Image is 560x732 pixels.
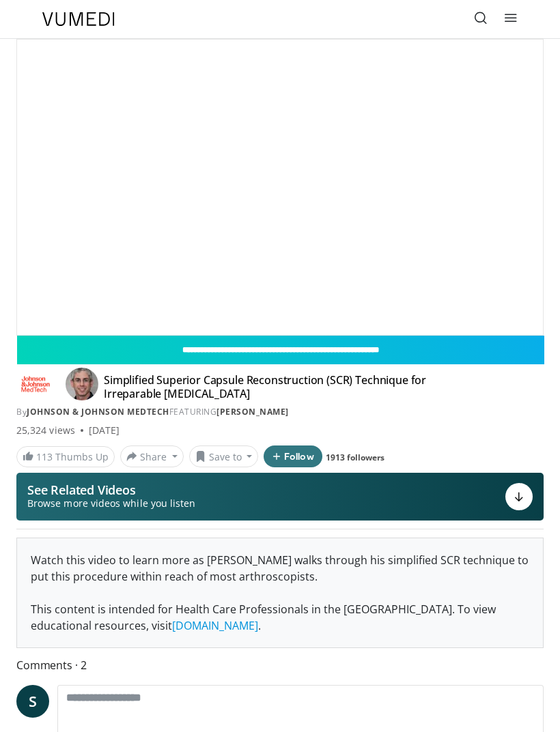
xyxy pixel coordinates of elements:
[16,656,544,674] span: Comments 2
[172,618,258,633] a: [DOMAIN_NAME]
[16,373,55,395] img: Johnson & Johnson MedTech
[216,406,289,418] a: [PERSON_NAME]
[17,538,543,647] div: Watch this video to learn more as [PERSON_NAME] walks through his simplified SCR technique to put...
[16,473,544,521] button: See Related Videos Browse more videos while you listen
[16,406,544,418] div: By FEATURING
[17,40,543,335] video-js: Video Player
[264,445,322,467] button: Follow
[16,685,49,718] a: S
[16,424,75,437] span: 25,324 views
[27,497,195,510] span: Browse more videos while you listen
[36,450,53,463] span: 113
[27,483,195,497] p: See Related Videos
[189,445,259,467] button: Save to
[89,424,120,437] div: [DATE]
[27,406,169,418] a: Johnson & Johnson MedTech
[120,445,184,467] button: Share
[16,446,115,467] a: 113 Thumbs Up
[104,373,478,400] h4: Simplified Superior Capsule Reconstruction (SCR) Technique for Irreparable [MEDICAL_DATA]
[326,452,384,463] a: 1913 followers
[42,12,115,26] img: VuMedi Logo
[66,368,98,400] img: Avatar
